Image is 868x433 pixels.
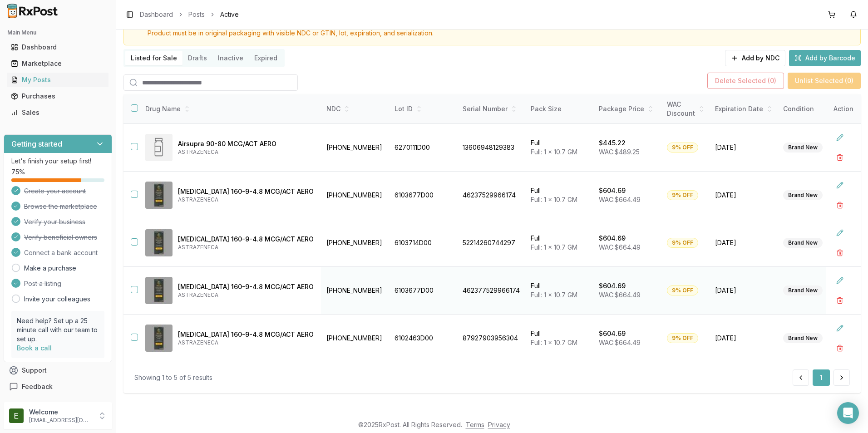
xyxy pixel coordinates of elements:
td: 52214260744297 [457,219,525,267]
button: Delete [832,245,848,261]
p: ASTRAZENECA [178,244,314,251]
div: Open Intercom Messenger [837,402,859,424]
th: Pack Size [525,94,593,124]
img: Breztri Aerosphere 160-9-4.8 MCG/ACT AERO [145,277,173,304]
td: 46237529966174 [457,172,525,219]
button: Purchases [4,89,112,103]
span: Full: 1 x 10.7 GM [531,243,577,251]
a: Purchases [7,88,108,104]
button: Expired [249,51,283,65]
a: Privacy [488,421,510,428]
button: Delete [832,292,848,309]
span: Active [220,10,239,19]
p: Need help? Set up a 25 minute call with our team to set up. [17,316,99,344]
div: 9% OFF [667,333,698,343]
a: Make a purchase [24,264,76,273]
button: Marketplace [4,56,112,71]
p: [MEDICAL_DATA] 160-9-4.8 MCG/ACT AERO [178,235,314,244]
button: Listed for Sale [125,51,182,65]
button: Delete [832,149,848,166]
span: Full: 1 x 10.7 GM [531,339,577,346]
button: Delete [832,197,848,213]
td: Full [525,315,593,362]
img: Breztri Aerosphere 160-9-4.8 MCG/ACT AERO [145,325,173,352]
div: 9% OFF [667,190,698,200]
p: ASTRAZENECA [178,339,314,346]
p: ASTRAZENECA [178,291,314,299]
div: Drug Name [145,104,314,113]
nav: breadcrumb [140,10,239,19]
span: Browse the marketplace [24,202,97,211]
td: [PHONE_NUMBER] [321,172,389,219]
div: Expiration Date [715,104,772,113]
td: [PHONE_NUMBER] [321,124,389,172]
p: [MEDICAL_DATA] 160-9-4.8 MCG/ACT AERO [178,282,314,291]
td: 462377529966174 [457,267,525,315]
p: $604.69 [599,329,626,338]
p: $604.69 [599,234,626,243]
a: Terms [466,421,484,428]
img: RxPost Logo [4,4,62,18]
button: Edit [832,225,848,241]
span: [DATE] [715,143,772,152]
td: Full [525,172,593,219]
div: Purchases [11,92,105,101]
span: 75 % [11,167,25,177]
button: Support [4,362,112,379]
h3: Getting started [11,138,62,149]
div: Brand New [783,238,823,248]
a: Book a call [17,344,52,352]
button: Feedback [4,379,112,395]
button: Delete [832,340,848,356]
img: Airsupra 90-80 MCG/ACT AERO [145,134,173,161]
div: Brand New [783,285,823,295]
div: Brand New [783,143,823,153]
p: Welcome [29,408,92,417]
button: Inactive [212,51,249,65]
a: Posts [188,10,205,19]
a: Invite your colleagues [24,295,90,304]
span: WAC: $664.49 [599,339,641,346]
td: 6103714D00 [389,219,457,267]
button: Edit [832,320,848,336]
span: Create your account [24,187,86,196]
td: [PHONE_NUMBER] [321,315,389,362]
td: [PHONE_NUMBER] [321,267,389,315]
span: [DATE] [715,238,772,247]
th: Action [826,94,861,124]
button: My Posts [4,73,112,87]
td: 6103677D00 [389,172,457,219]
span: [DATE] [715,334,772,343]
div: Showing 1 to 5 of 5 results [134,373,212,382]
p: $604.69 [599,186,626,195]
td: 6103677D00 [389,267,457,315]
p: [MEDICAL_DATA] 160-9-4.8 MCG/ACT AERO [178,187,314,196]
div: 9% OFF [667,285,698,295]
th: Condition [778,94,846,124]
button: Sales [4,105,112,120]
span: Verify beneficial owners [24,233,97,242]
td: 6270111D00 [389,124,457,172]
div: Marketplace [11,59,105,68]
p: [MEDICAL_DATA] 160-9-4.8 MCG/ACT AERO [178,330,314,339]
a: Dashboard [140,10,173,19]
td: 87927903956304 [457,315,525,362]
div: 9% OFF [667,238,698,248]
div: Dashboard [11,43,105,52]
span: Full: 1 x 10.7 GM [531,148,577,156]
p: ASTRAZENECA [178,196,314,203]
div: Serial Number [463,104,520,113]
td: 13606948129383 [457,124,525,172]
img: Breztri Aerosphere 160-9-4.8 MCG/ACT AERO [145,229,173,256]
h2: Main Menu [7,29,108,36]
p: [EMAIL_ADDRESS][DOMAIN_NAME] [29,417,92,424]
a: Dashboard [7,39,108,55]
td: Full [525,124,593,172]
a: My Posts [7,72,108,88]
td: Full [525,267,593,315]
p: $445.22 [599,138,626,148]
button: Add by NDC [725,50,785,66]
button: Drafts [182,51,212,65]
a: Marketplace [7,55,108,72]
p: Let's finish your setup first! [11,157,104,166]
